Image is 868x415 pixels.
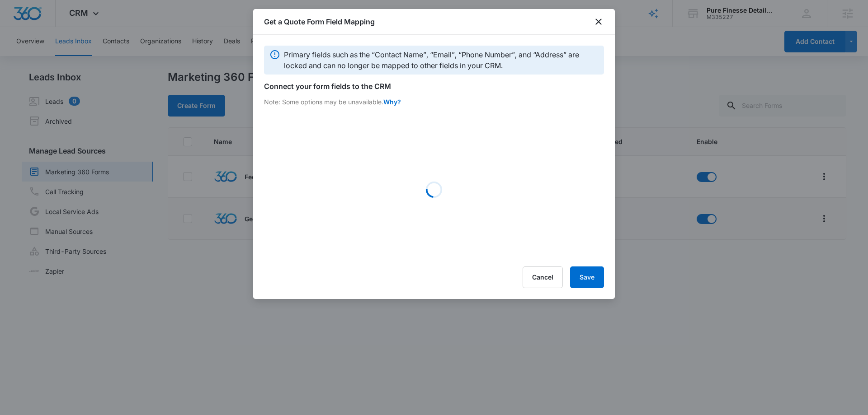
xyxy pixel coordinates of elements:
[264,97,383,107] p: Note: Some options may be unavailable.
[383,97,401,113] span: Why?
[593,16,604,27] button: close
[284,49,599,71] p: Primary fields such as the “Contact Name”, “Email”, “Phone Number”, and “Address” are locked and ...
[264,16,375,27] h1: Get a Quote Form Field Mapping
[570,266,604,288] button: Save
[264,81,604,92] h6: Connect your form fields to the CRM
[523,266,563,288] button: Cancel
